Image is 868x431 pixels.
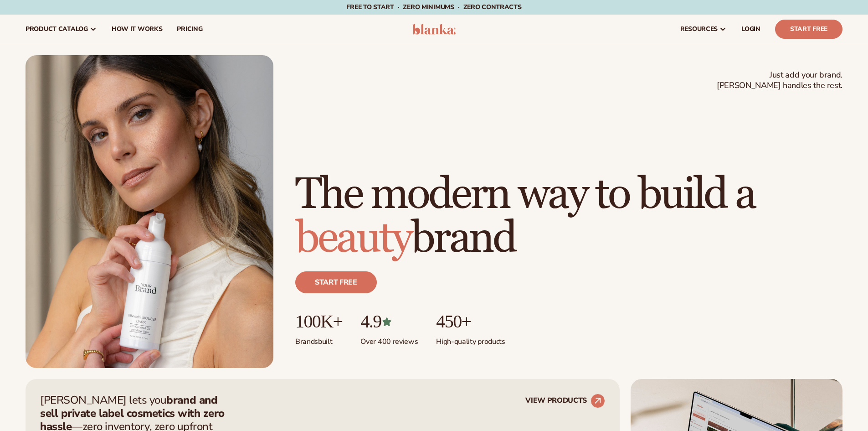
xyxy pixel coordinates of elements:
h1: The modern way to build a brand [295,173,842,260]
a: product catalog [18,15,104,44]
span: resources [680,26,718,33]
span: How It Works [112,26,163,33]
span: Free to start · ZERO minimums · ZERO contracts [346,3,521,11]
p: Brands built [295,332,342,347]
a: How It Works [104,15,170,44]
a: VIEW PRODUCTS [525,394,605,408]
a: resources [673,15,734,44]
span: beauty [295,212,411,265]
span: Just add your brand. [PERSON_NAME] handles the rest. [717,70,842,91]
img: logo [412,24,456,35]
a: Start free [295,271,377,293]
a: pricing [169,15,210,44]
p: Over 400 reviews [360,332,418,347]
p: High-quality products [436,332,505,347]
p: 450+ [436,312,505,332]
span: product catalog [26,26,88,33]
img: Female holding tanning mousse. [26,55,273,368]
span: LOGIN [741,26,760,33]
a: LOGIN [734,15,768,44]
span: pricing [177,26,202,33]
a: Start Free [775,20,842,39]
p: 4.9 [360,312,418,332]
p: 100K+ [295,312,342,332]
